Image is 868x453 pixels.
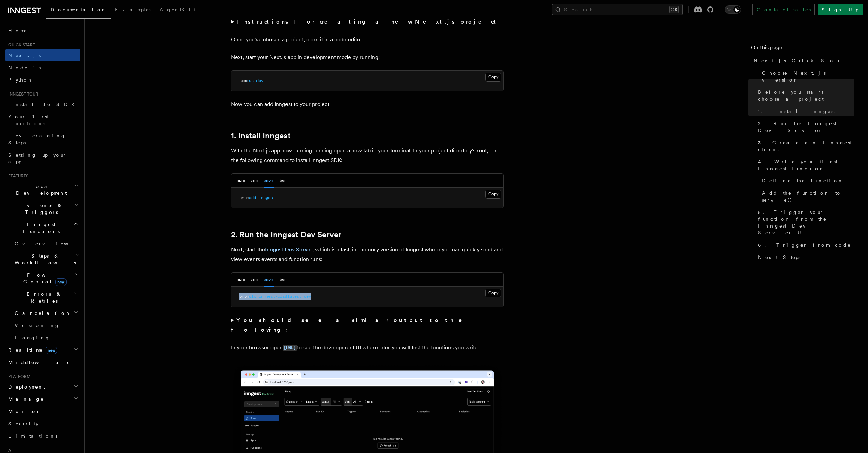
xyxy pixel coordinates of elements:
[752,4,815,15] a: Contact sales
[231,17,504,27] summary: Instructions for creating a new Next.js project
[5,42,35,48] span: Quick start
[115,7,151,12] span: Examples
[231,131,291,141] a: 1. Install Inngest
[8,77,33,83] span: Python
[12,252,76,266] span: Steps & Workflows
[755,117,854,136] a: 2. Run the Inngest Dev Server
[751,44,854,55] h4: On this page
[8,65,41,70] span: Node.js
[283,345,297,351] code: [URL]
[8,102,79,107] span: Install the SDK
[283,344,297,351] a: [URL]
[5,180,80,199] button: Local Development
[259,294,301,299] span: inngest-cli@latest
[5,393,80,405] button: Manage
[231,230,341,239] a: 2. Run the Inngest Dev Server
[231,316,504,335] summary: You should see a similar output to the following:
[5,448,13,453] span: AI
[758,254,800,261] span: Next Steps
[236,18,499,25] strong: Instructions for creating a new Next.js project
[15,241,85,246] span: Overview
[485,190,501,199] button: Copy
[5,359,70,366] span: Middleware
[5,149,80,168] a: Setting up your app
[231,35,504,44] p: Once you've chosen a project, open it in a code editor.
[5,408,40,415] span: Monitor
[8,114,49,126] span: Your first Functions
[758,242,851,248] span: 6. Trigger from code
[5,396,44,403] span: Manage
[755,156,854,175] a: 4. Write your first Inngest function
[231,100,504,109] p: Now you can add Inngest to your project!
[5,173,28,179] span: Features
[264,273,274,287] button: pnpm
[239,195,249,200] span: pnpm
[280,273,287,287] button: bun
[755,239,854,251] a: 6. Trigger from code
[12,332,80,344] a: Logging
[5,430,80,442] a: Limitations
[160,7,196,12] span: AgentKit
[759,67,854,86] a: Choose Next.js version
[754,57,843,64] span: Next.js Quick Start
[5,202,74,216] span: Events & Triggers
[239,78,247,83] span: npm
[15,323,60,328] span: Versioning
[5,356,80,368] button: Middleware
[231,146,504,165] p: With the Next.js app now running running open a new tab in your terminal. In your project directo...
[250,273,258,287] button: yarn
[231,53,504,62] p: Next, start your Next.js app in development mode by running:
[247,78,254,83] span: run
[5,221,74,235] span: Inngest Functions
[762,70,854,83] span: Choose Next.js version
[762,177,843,184] span: Define the function
[759,187,854,206] a: Add the function to serve()
[249,294,256,299] span: dlx
[485,289,501,297] button: Copy
[15,335,50,340] span: Logging
[5,61,80,74] a: Node.js
[12,291,74,304] span: Errors & Retries
[5,91,38,97] span: Inngest tour
[256,78,263,83] span: dev
[264,174,274,188] button: pnpm
[46,347,57,354] span: new
[5,418,80,430] a: Security
[12,319,80,332] a: Versioning
[250,174,258,188] button: yarn
[758,209,854,236] span: 5. Trigger your function from the Inngest Dev Server UI
[259,195,275,200] span: inngest
[12,272,75,285] span: Flow Control
[758,108,835,115] span: 1. Install Inngest
[50,7,107,12] span: Documentation
[12,310,71,317] span: Cancellation
[762,190,854,203] span: Add the function to serve()
[265,246,312,253] a: Inngest Dev Server
[55,278,67,286] span: new
[5,130,80,149] a: Leveraging Steps
[5,383,45,390] span: Deployment
[755,136,854,156] a: 3. Create an Inngest client
[46,2,111,19] a: Documentation
[5,347,57,353] span: Realtime
[304,294,311,299] span: dev
[231,343,504,353] p: In your browser open to see the development UI where later you will test the functions you write:
[8,421,39,426] span: Security
[755,86,854,105] a: Before you start: choose a project
[758,158,854,172] span: 4. Write your first Inngest function
[758,139,854,153] span: 3. Create an Inngest client
[5,237,80,344] div: Inngest Functions
[12,288,80,307] button: Errors & Retries
[156,2,200,18] a: AgentKit
[758,89,854,102] span: Before you start: choose a project
[669,6,679,13] kbd: ⌘K
[725,5,741,14] button: Toggle dark mode
[755,251,854,263] a: Next Steps
[5,25,80,37] a: Home
[5,374,31,379] span: Platform
[8,133,66,145] span: Leveraging Steps
[12,250,80,269] button: Steps & Workflows
[5,111,80,130] a: Your first Functions
[5,49,80,61] a: Next.js
[552,4,683,15] button: Search...⌘K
